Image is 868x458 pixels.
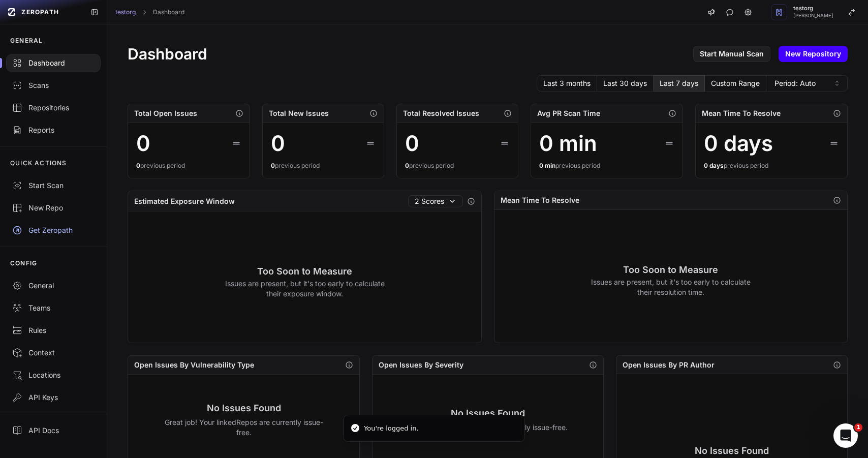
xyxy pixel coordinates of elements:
[12,348,95,358] div: Context
[539,162,674,170] div: previous period
[136,162,241,170] div: previous period
[269,108,329,118] h2: Total New Issues
[271,162,275,169] span: 0
[591,263,751,277] h3: Too Soon to Measure
[403,108,479,118] h2: Total Resolved Issues
[141,9,148,16] svg: chevron right,
[12,80,95,90] div: Scans
[539,131,597,156] div: 0 min
[774,78,816,88] span: Period: Auto
[364,423,419,434] div: You're logged in.
[12,325,95,335] div: Rules
[12,125,95,135] div: Reports
[854,423,862,432] span: 1
[537,108,600,118] h2: Avg PR Scan Time
[128,45,207,63] h1: Dashboard
[793,13,833,18] span: [PERSON_NAME]
[702,108,781,118] h2: Mean Time To Resolve
[4,4,82,20] a: ZEROPATH
[271,131,285,156] div: 0
[153,8,184,16] a: Dashboard
[225,279,385,299] p: Issues are present, but it's too early to calculate their exposure window.
[10,159,67,167] p: QUICK ACTIONS
[134,360,254,370] h2: Open Issues By Vulnerability Type
[271,162,376,170] div: previous period
[12,370,95,380] div: Locations
[164,401,324,415] h3: No Issues Found
[408,406,568,420] h3: No Issues Found
[12,281,95,291] div: General
[591,277,751,297] p: Issues are present, but it's too early to calculate their resolution time.
[10,259,37,267] p: CONFIG
[115,8,184,16] nav: breadcrumb
[597,75,654,91] button: Last 30 days
[704,131,773,156] div: 0 days
[115,8,136,16] a: testorg
[225,264,385,279] h3: Too Soon to Measure
[12,392,95,403] div: API Keys
[136,131,150,156] div: 0
[21,8,59,16] span: ZEROPATH
[12,58,95,68] div: Dashboard
[779,46,848,62] a: New Repository
[623,360,715,370] h2: Open Issues By PR Author
[833,79,841,87] svg: caret sort,
[704,162,839,170] div: previous period
[793,6,833,11] span: testorg
[408,195,463,207] button: 2 Scores
[405,162,409,169] span: 0
[501,195,579,205] h2: Mean Time To Resolve
[136,162,140,169] span: 0
[164,417,324,438] p: Great job! Your linkedRepos are currently issue-free.
[704,162,724,169] span: 0 days
[693,46,770,62] a: Start Manual Scan
[12,425,95,436] div: API Docs
[134,108,197,118] h2: Total Open Issues
[379,360,463,370] h2: Open Issues By Severity
[10,37,43,45] p: GENERAL
[537,75,597,91] button: Last 3 months
[659,444,804,458] h3: No Issues Found
[134,196,235,206] h2: Estimated Exposure Window
[12,225,95,235] div: Get Zeropath
[12,103,95,113] div: Repositories
[405,162,510,170] div: previous period
[12,180,95,191] div: Start Scan
[654,75,705,91] button: Last 7 days
[705,75,766,91] button: Custom Range
[405,131,419,156] div: 0
[12,303,95,313] div: Teams
[12,203,95,213] div: New Repo
[539,162,555,169] span: 0 min
[833,423,858,448] iframe: Intercom live chat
